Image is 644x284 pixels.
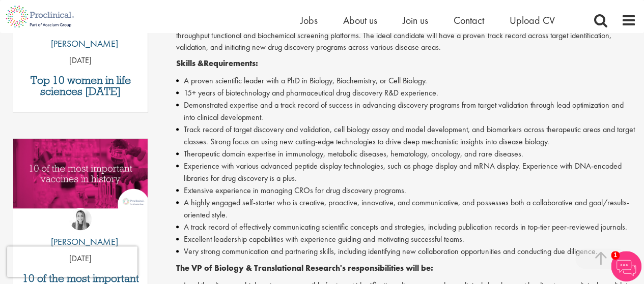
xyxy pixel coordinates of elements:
[176,263,433,273] strong: The VP of Biology & Translational Research's responsibilities will be:
[176,75,636,87] li: A proven scientific leader with a PhD in Biology, Biochemistry, or Cell Biology.
[204,58,258,69] strong: Requirements:
[176,245,636,258] li: Very strong communication and partnering skills, including identifying new collaboration opportun...
[176,184,636,197] li: Extensive experience in managing CROs for drug discovery programs.
[403,14,428,27] a: Join us
[18,75,143,97] a: Top 10 women in life sciences [DATE]
[43,208,118,254] a: Hannah Burke [PERSON_NAME]
[7,246,137,277] iframe: reCAPTCHA
[454,14,484,27] a: Contact
[13,55,148,67] p: [DATE]
[510,14,555,27] a: Upload CV
[611,251,620,260] span: 1
[176,123,636,148] li: Track record of target discovery and validation, cell biology assay and model development, and bi...
[43,37,118,50] p: [PERSON_NAME]
[176,221,636,233] li: A track record of effectively communicating scientific concepts and strategies, including publica...
[176,233,636,245] li: Excellent leadership capabilities with experience guiding and motivating successful teams.
[176,58,204,69] strong: Skills &
[176,148,636,160] li: Therapeutic domain expertise in immunology, metabolic diseases, hematology, oncology, and rare di...
[343,14,377,27] a: About us
[176,160,636,184] li: Experience with various advanced peptide display technologies, such as phage display and mRNA dis...
[43,235,118,248] p: [PERSON_NAME]
[176,87,636,99] li: 15+ years of biotechnology and pharmaceutical drug discovery R&D experience.
[13,139,148,229] a: Link to a post
[300,14,318,27] a: Jobs
[13,139,148,208] img: Top vaccines in history
[611,251,641,281] img: Chatbot
[69,208,92,230] img: Hannah Burke
[176,197,636,221] li: A highly engaged self-starter who is creative, proactive, innovative, and communicative, and poss...
[176,99,636,123] li: Demonstrated expertise and a track record of success in advancing discovery programs from target ...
